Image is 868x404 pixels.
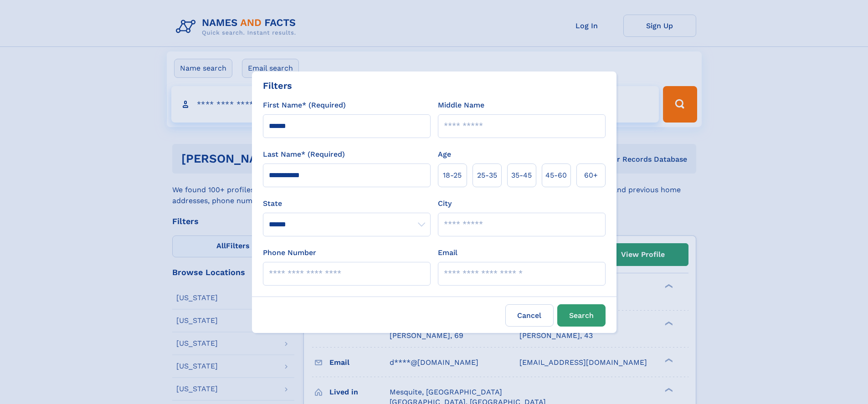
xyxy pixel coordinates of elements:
[557,304,606,327] button: Search
[511,170,532,181] span: 35‑45
[545,170,567,181] span: 45‑60
[263,247,316,258] label: Phone Number
[263,149,345,160] label: Last Name* (Required)
[263,79,292,92] div: Filters
[477,170,497,181] span: 25‑35
[438,198,452,209] label: City
[263,198,431,209] label: State
[438,149,451,160] label: Age
[438,100,484,111] label: Middle Name
[443,170,462,181] span: 18‑25
[263,100,346,111] label: First Name* (Required)
[584,170,598,181] span: 60+
[505,304,554,327] label: Cancel
[438,247,457,258] label: Email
